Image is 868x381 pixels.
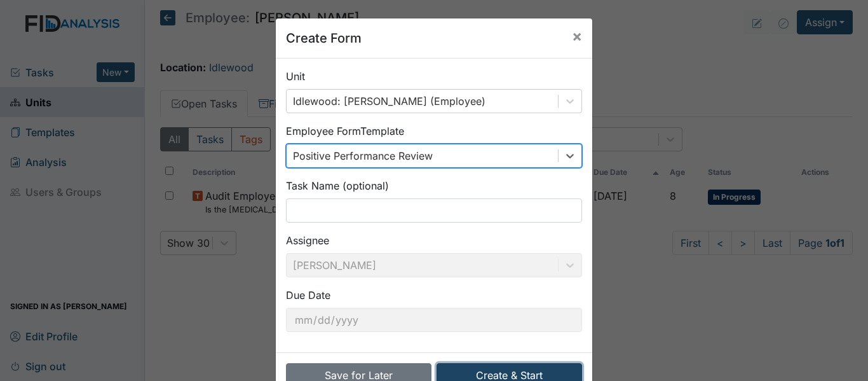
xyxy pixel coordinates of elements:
label: Due Date [286,287,330,303]
span: × [572,27,582,45]
div: Positive Performance Review [293,148,433,163]
label: Employee Form Template [286,123,404,139]
button: Close [562,18,592,54]
label: Unit [286,69,305,84]
div: Idlewood: [PERSON_NAME] (Employee) [293,94,485,109]
label: Task Name (optional) [286,178,389,193]
h5: Create Form [286,29,362,48]
label: Assignee [286,233,329,248]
